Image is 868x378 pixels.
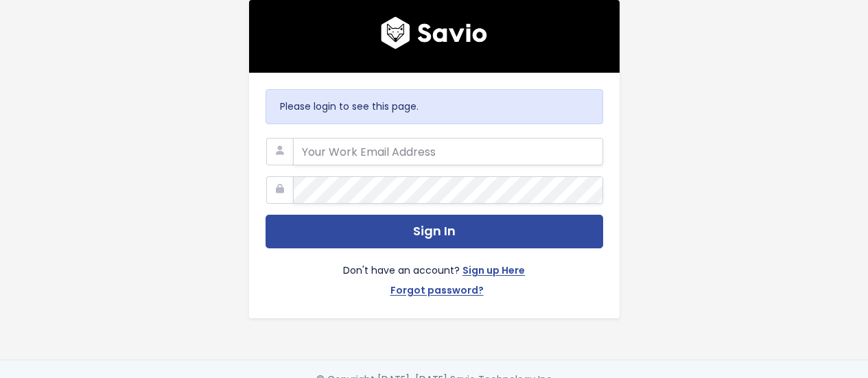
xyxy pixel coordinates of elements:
a: Forgot password? [390,282,484,302]
input: Your Work Email Address [293,138,603,165]
img: logo600x187.a314fd40982d.png [381,16,487,49]
a: Sign up Here [462,262,525,282]
div: Don't have an account? [266,248,603,302]
p: Please login to see this page. [280,98,589,115]
button: Sign In [266,215,603,248]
